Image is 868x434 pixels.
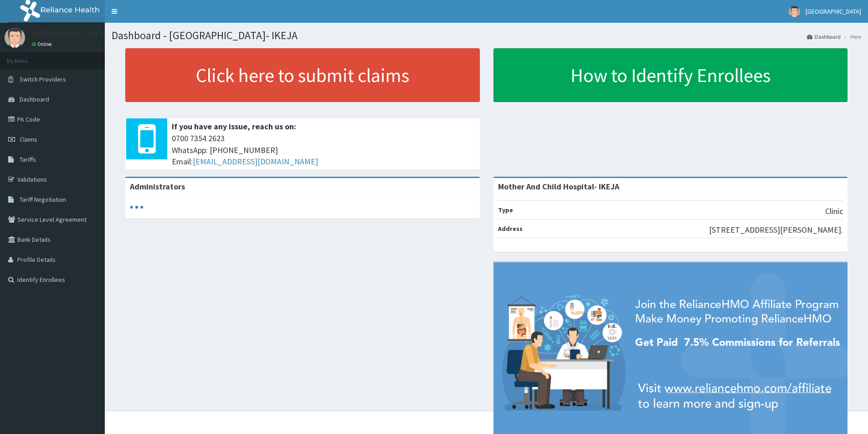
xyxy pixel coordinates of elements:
[20,155,36,163] span: Tariffs
[842,33,861,41] li: Here
[193,156,318,167] a: [EMAIL_ADDRESS][DOMAIN_NAME]
[125,48,480,102] a: Click here to submit claims
[112,30,861,41] h1: Dashboard - [GEOGRAPHIC_DATA]- IKEJA
[498,206,513,214] b: Type
[32,41,54,47] a: Online
[32,30,107,38] p: [GEOGRAPHIC_DATA]
[498,181,619,192] strong: Mother And Child Hospital- IKEJA
[172,133,475,168] span: 0700 7354 2623 WhatsApp: [PHONE_NUMBER] Email:
[825,205,843,217] p: Clinic
[20,75,66,83] span: Switch Providers
[130,181,185,192] b: Administrators
[806,7,861,15] span: [GEOGRAPHIC_DATA]
[172,121,296,132] b: If you have any issue, reach us on:
[20,95,49,103] span: Dashboard
[807,33,841,41] a: Dashboard
[709,224,843,236] p: [STREET_ADDRESS][PERSON_NAME].
[130,200,144,214] svg: audio-loading
[20,135,37,143] span: Claims
[5,27,25,48] img: User Image
[493,48,848,102] a: How to Identify Enrollees
[789,6,800,17] img: User Image
[20,195,66,204] span: Tariff Negotiation
[498,225,523,233] b: Address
